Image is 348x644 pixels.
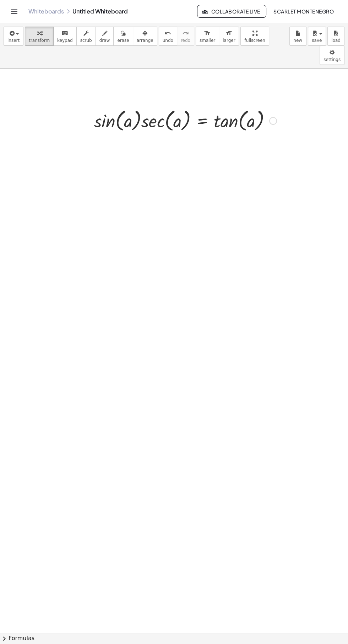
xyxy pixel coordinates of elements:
[4,27,23,46] button: insert
[117,38,129,43] span: erase
[323,57,341,62] span: settings
[240,27,269,46] button: fullscreen
[164,29,171,38] i: undo
[113,27,133,46] button: erase
[331,38,341,43] span: load
[204,29,211,38] i: format_size
[159,27,177,46] button: undoundo
[137,38,153,43] span: arrange
[312,38,322,43] span: save
[268,5,339,18] button: Scarlet Montenegro
[28,8,64,15] a: Whiteboards
[219,27,239,46] button: format_sizelarger
[293,38,302,43] span: new
[196,27,219,46] button: format_sizesmaller
[181,38,190,43] span: redo
[225,29,232,38] i: format_size
[327,27,344,46] button: load
[57,38,73,43] span: keypad
[273,8,334,15] span: Scarlet Montenegro
[53,27,77,46] button: keyboardkeypad
[9,6,20,17] button: Toggle navigation
[99,38,110,43] span: draw
[80,38,92,43] span: scrub
[200,38,215,43] span: smaller
[7,38,20,43] span: insert
[244,38,265,43] span: fullscreen
[177,27,194,46] button: redoredo
[182,29,189,38] i: redo
[96,27,114,46] button: draw
[76,27,96,46] button: scrub
[203,8,260,15] span: Collaborate Live
[197,5,266,18] button: Collaborate Live
[25,27,54,46] button: transform
[289,27,306,46] button: new
[308,27,326,46] button: save
[29,38,50,43] span: transform
[320,46,344,65] button: settings
[61,29,68,38] i: keyboard
[163,38,173,43] span: undo
[223,38,235,43] span: larger
[133,27,157,46] button: arrange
